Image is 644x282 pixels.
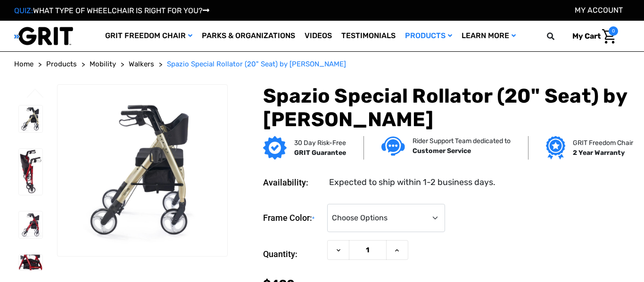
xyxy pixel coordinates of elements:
[602,29,616,44] img: Cart
[413,136,511,146] p: Rider Support Team dedicated to
[14,26,73,46] img: GRIT All-Terrain Wheelchair and Mobility Equipment
[413,147,471,155] strong: Customer Service
[565,26,618,46] a: Cart with 0 items
[129,59,154,70] a: Walkers
[14,60,33,68] span: Home
[58,95,227,246] img: Spazio Special Rollator (20" Seat) by Comodita
[381,137,405,156] img: Customer service
[263,204,322,233] label: Frame Color:
[400,21,457,51] a: Products
[300,21,337,51] a: Videos
[14,59,33,70] a: Home
[294,138,346,148] p: 30 Day Risk-Free
[197,21,300,51] a: Parks & Organizations
[90,60,116,68] span: Mobility
[263,136,287,160] img: GRIT Guarantee
[19,149,42,195] img: Spazio Special Rollator (20" Seat) by Comodita
[167,60,346,68] span: Spazio Special Rollator (20" Seat) by [PERSON_NAME]
[14,6,209,15] a: QUIZ:WHAT TYPE OF WHEELCHAIR IS RIGHT FOR YOU?
[25,89,45,100] button: Go to slide 2 of 2
[263,84,630,132] h1: Spazio Special Rollator (20" Seat) by [PERSON_NAME]
[573,149,625,157] strong: 2 Year Warranty
[14,59,630,70] nav: Breadcrumb
[573,138,633,148] p: GRIT Freedom Chair
[263,176,322,189] dt: Availability:
[129,60,154,68] span: Walkers
[19,255,42,270] img: Spazio Special Rollator (20" Seat) by Comodita
[551,26,565,46] input: Search
[167,59,346,70] a: Spazio Special Rollator (20" Seat) by [PERSON_NAME]
[100,21,197,51] a: GRIT Freedom Chair
[572,32,601,40] span: My Cart
[46,60,77,68] span: Products
[546,136,565,160] img: Grit freedom
[337,21,400,51] a: Testimonials
[457,21,520,51] a: Learn More
[294,149,346,157] strong: GRIT Guarantee
[19,105,42,132] img: Spazio Special Rollator (20" Seat) by Comodita
[19,211,42,238] img: Spazio Special Rollator (20" Seat) by Comodita
[329,176,495,189] dd: Expected to ship within 1-2 business days.
[575,6,623,15] a: Account
[609,26,618,36] span: 0
[46,59,77,70] a: Products
[90,59,116,70] a: Mobility
[263,240,322,268] label: Quantity:
[14,6,33,15] span: QUIZ:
